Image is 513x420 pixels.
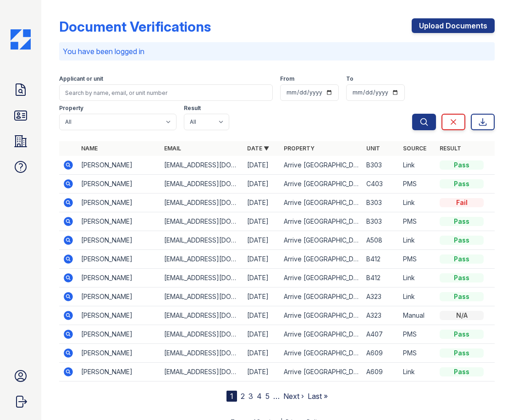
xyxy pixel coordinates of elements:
td: [PERSON_NAME] [77,363,160,381]
td: Arrive [GEOGRAPHIC_DATA] [280,287,363,306]
td: Arrive [GEOGRAPHIC_DATA] [280,363,363,381]
td: Arrive [GEOGRAPHIC_DATA] [280,193,363,212]
td: Link [399,363,436,381]
a: Unit [366,145,380,152]
a: Name [81,145,98,152]
td: C403 [363,175,399,193]
td: [DATE] [243,231,280,250]
td: Arrive [GEOGRAPHIC_DATA] [280,344,363,363]
td: Arrive [GEOGRAPHIC_DATA] [280,156,363,175]
td: A323 [363,306,399,325]
td: [PERSON_NAME] [77,250,160,269]
div: Pass [440,236,484,245]
img: CE_Icon_Blue-c292c112584629df590d857e76928e9f676e5b41ef8f769ba2f05ee15b207248.png [11,29,31,50]
label: Applicant or unit [59,75,103,83]
td: PMS [399,212,436,231]
td: [EMAIL_ADDRESS][DOMAIN_NAME] [160,344,243,363]
a: 3 [248,392,253,401]
td: B412 [363,250,399,269]
td: [PERSON_NAME] [77,344,160,363]
td: [EMAIL_ADDRESS][DOMAIN_NAME] [160,156,243,175]
td: B412 [363,269,399,287]
td: B303 [363,156,399,175]
div: N/A [440,311,484,320]
label: Property [59,105,83,112]
td: B303 [363,193,399,212]
td: A609 [363,344,399,363]
a: Date ▼ [247,145,269,152]
td: Arrive [GEOGRAPHIC_DATA] [280,306,363,325]
td: [DATE] [243,193,280,212]
td: [EMAIL_ADDRESS][DOMAIN_NAME] [160,363,243,381]
a: 5 [265,392,270,401]
td: Manual [399,306,436,325]
td: [EMAIL_ADDRESS][DOMAIN_NAME] [160,287,243,306]
a: Last » [308,392,328,401]
td: A609 [363,363,399,381]
a: Next › [283,392,304,401]
td: [PERSON_NAME] [77,269,160,287]
div: 1 [226,391,237,402]
td: A323 [363,287,399,306]
td: Arrive [GEOGRAPHIC_DATA] [280,269,363,287]
td: [DATE] [243,363,280,381]
td: [PERSON_NAME] [77,156,160,175]
div: Pass [440,292,484,301]
div: Pass [440,367,484,376]
div: Pass [440,254,484,264]
a: 4 [257,392,262,401]
td: [DATE] [243,250,280,269]
td: [EMAIL_ADDRESS][DOMAIN_NAME] [160,306,243,325]
label: To [346,75,353,83]
td: [EMAIL_ADDRESS][DOMAIN_NAME] [160,175,243,193]
p: You have been logged in [63,46,491,57]
div: Pass [440,217,484,226]
td: Link [399,269,436,287]
td: [PERSON_NAME] [77,287,160,306]
div: Pass [440,273,484,282]
td: [DATE] [243,175,280,193]
div: Pass [440,348,484,358]
td: [DATE] [243,325,280,344]
td: Link [399,156,436,175]
td: [DATE] [243,306,280,325]
td: Link [399,287,436,306]
label: Result [184,105,201,112]
div: Pass [440,179,484,188]
a: 2 [241,392,245,401]
td: PMS [399,250,436,269]
a: Upload Documents [412,18,495,33]
div: Pass [440,160,484,170]
label: From [280,75,294,83]
td: A407 [363,325,399,344]
td: [DATE] [243,212,280,231]
td: Link [399,193,436,212]
td: [DATE] [243,156,280,175]
td: Arrive [GEOGRAPHIC_DATA] [280,231,363,250]
td: [DATE] [243,287,280,306]
a: Result [440,145,461,152]
a: Source [403,145,426,152]
td: Link [399,231,436,250]
td: Arrive [GEOGRAPHIC_DATA] [280,250,363,269]
td: [PERSON_NAME] [77,231,160,250]
td: [PERSON_NAME] [77,306,160,325]
a: Property [284,145,314,152]
td: [DATE] [243,344,280,363]
td: Arrive [GEOGRAPHIC_DATA] [280,175,363,193]
td: PMS [399,325,436,344]
td: [EMAIL_ADDRESS][DOMAIN_NAME] [160,325,243,344]
td: [PERSON_NAME] [77,193,160,212]
div: Pass [440,330,484,339]
td: [EMAIL_ADDRESS][DOMAIN_NAME] [160,231,243,250]
td: [PERSON_NAME] [77,212,160,231]
td: [DATE] [243,269,280,287]
td: [EMAIL_ADDRESS][DOMAIN_NAME] [160,212,243,231]
td: [EMAIL_ADDRESS][DOMAIN_NAME] [160,250,243,269]
td: [EMAIL_ADDRESS][DOMAIN_NAME] [160,193,243,212]
td: Arrive [GEOGRAPHIC_DATA] [280,325,363,344]
div: Fail [440,198,484,207]
td: PMS [399,344,436,363]
td: [PERSON_NAME] [77,325,160,344]
span: … [273,391,280,402]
